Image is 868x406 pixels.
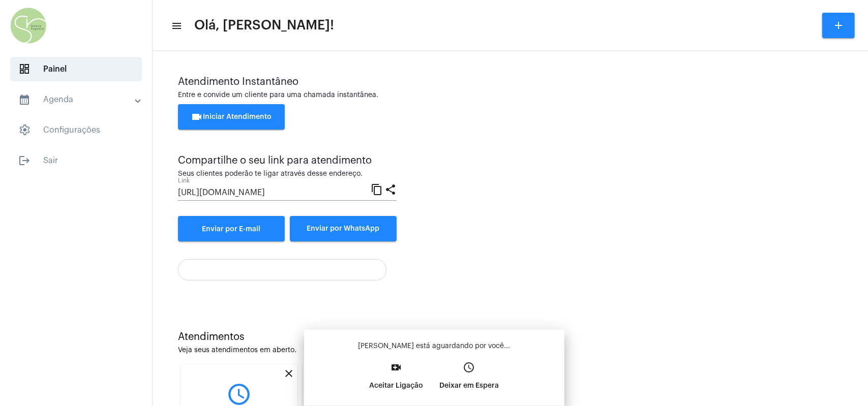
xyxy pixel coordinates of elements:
p: [PERSON_NAME] está aguardando por você... [312,341,556,351]
span: sidenav icon [18,63,31,75]
button: Aceitar Ligação [361,358,431,402]
p: Deixar em Espera [439,377,499,395]
span: sidenav icon [18,124,31,136]
mat-icon: videocam [191,111,203,123]
span: Configurações [10,118,142,142]
mat-icon: close [283,367,295,380]
mat-icon: access_time [463,361,475,373]
mat-icon: sidenav icon [18,154,31,167]
div: Veja seus atendimentos em aberto. [178,347,843,354]
span: Sair [10,148,142,173]
span: Painel [10,57,142,81]
img: 6c98f6a9-ac7b-6380-ee68-2efae92deeed.jpg [8,5,49,46]
mat-icon: video_call [390,361,402,373]
div: Atendimentos [178,331,843,342]
div: Atendimento Instantâneo [178,76,843,87]
button: Deixar em Espera [431,358,507,402]
mat-icon: share [384,183,397,195]
div: Compartilhe o seu link para atendimento [178,155,397,166]
mat-icon: sidenav icon [171,20,181,32]
span: Enviar por WhatsApp [307,225,380,232]
span: Enviar por E-mail [202,226,261,233]
p: Aceitar Ligação [369,377,423,395]
span: Iniciar Atendimento [191,113,272,120]
mat-icon: content_copy [371,183,383,195]
mat-icon: add [832,19,845,32]
mat-panel-title: Agenda [18,93,136,106]
div: Entre e convide um cliente para uma chamada instantânea. [178,91,843,99]
mat-icon: sidenav icon [18,93,31,106]
span: Olá, [PERSON_NAME]! [194,17,334,34]
div: Seus clientes poderão te ligar através desse endereço. [178,170,397,178]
